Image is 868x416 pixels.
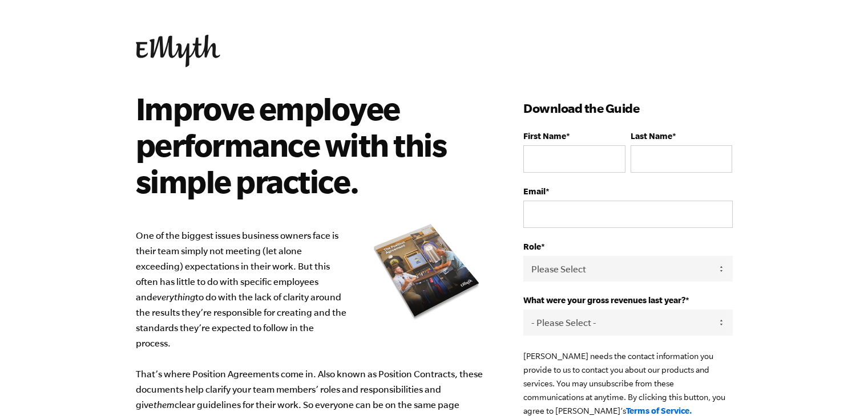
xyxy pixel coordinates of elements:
img: EMyth [136,35,220,67]
h2: Improve employee performance with this simple practice. [136,90,473,199]
a: Terms of Service. [626,406,692,415]
i: them [154,399,175,410]
span: Role [523,242,541,251]
h3: Download the Guide [523,99,732,117]
span: What were your gross revenues last year? [523,295,685,305]
span: Last Name [631,131,672,141]
span: First Name [523,131,566,141]
img: e-myth position contract position agreement guide [364,218,489,328]
iframe: Chat Widget [811,361,868,416]
span: Email [523,186,546,196]
i: everything [152,292,195,302]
